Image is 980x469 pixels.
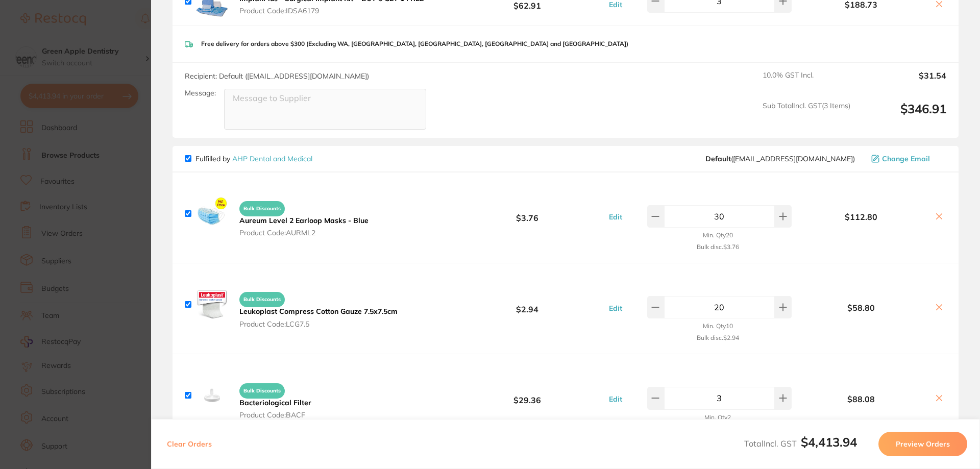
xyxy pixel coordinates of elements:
[232,154,312,163] a: AHP Dental and Medical
[236,287,401,328] button: Bulk Discounts Leukoplast Compress Cotton Gauze 7.5x7.5cm Product Code:LCG7.5
[239,398,311,407] b: Bacteriological Filter
[185,71,369,81] span: Recipient: Default ( [EMAIL_ADDRESS][DOMAIN_NAME] )
[451,386,603,405] b: $29.36
[606,212,625,221] button: Edit
[794,212,928,221] b: $112.80
[703,323,733,330] small: Min. Qty 10
[185,89,216,97] label: Message:
[164,432,215,456] button: Clear Orders
[239,292,285,307] span: Bulk Discounts
[195,197,228,230] img: N3kweDQxYQ
[195,379,228,412] img: YnF4ZzYzbg
[763,102,850,130] span: Sub Total Incl. GST ( 3 Items)
[697,334,739,341] small: Bulk disc. $2.94
[744,438,857,449] span: Total Incl. GST
[239,216,369,225] b: Aureum Level 2 Earloop Masks - Blue
[882,155,930,163] span: Change Email
[606,394,625,404] button: Edit
[451,295,603,314] b: $2.94
[697,243,739,251] small: Bulk disc. $3.76
[239,320,398,328] span: Product Code: LCG7.5
[195,288,228,321] img: dmdmc3Jqag
[201,40,628,47] p: Free delivery for orders above $300 (Excluding WA, [GEOGRAPHIC_DATA], [GEOGRAPHIC_DATA], [GEOGRAP...
[705,155,855,163] span: orders@ahpdentalmedical.com.au
[703,232,733,239] small: Min. Qty 20
[794,303,928,312] b: $58.80
[239,411,311,419] span: Product Code: BACF
[859,71,946,93] output: $31.54
[801,434,857,450] b: $4,413.94
[239,229,369,237] span: Product Code: AURML2
[239,201,285,216] span: Bulk Discounts
[878,432,967,456] button: Preview Orders
[195,155,312,163] p: Fulfilled by
[868,154,946,163] button: Change Email
[704,414,731,421] small: Min. Qty 2
[763,71,850,93] span: 10.0 % GST Incl.
[236,379,314,419] button: Bulk Discounts Bacteriological Filter Product Code:BACF
[239,307,398,316] b: Leukoplast Compress Cotton Gauze 7.5x7.5cm
[794,394,928,404] b: $88.08
[236,196,372,237] button: Bulk Discounts Aureum Level 2 Earloop Masks - Blue Product Code:AURML2
[606,304,625,313] button: Edit
[859,102,946,130] output: $346.91
[239,383,285,399] span: Bulk Discounts
[451,204,603,223] b: $3.76
[705,154,731,163] b: Default
[239,7,430,15] span: Product Code: IDSA6179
